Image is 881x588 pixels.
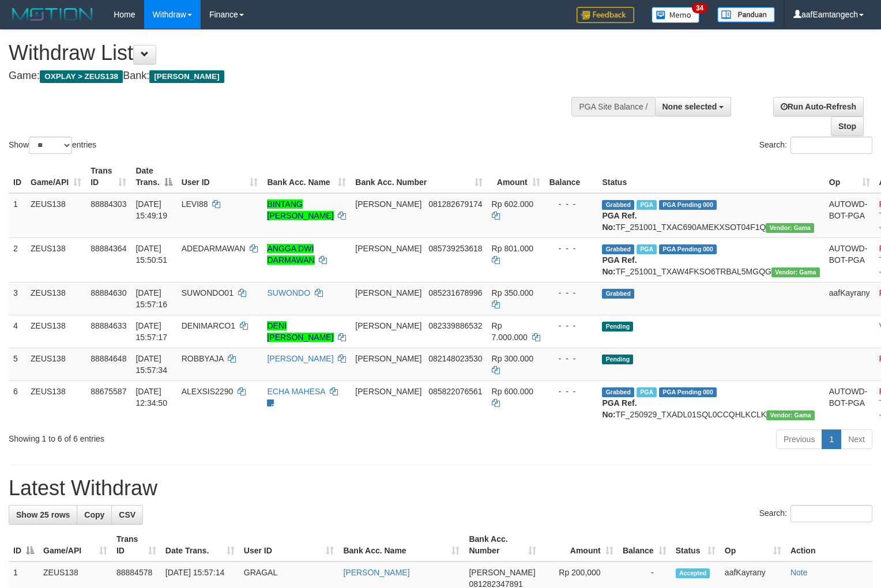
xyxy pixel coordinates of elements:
span: Show 25 rows [16,510,70,519]
div: Showing 1 to 6 of 6 entries [9,428,359,444]
span: ROBBYAJA [182,354,224,363]
span: CSV [119,510,135,519]
span: 88884364 [91,244,126,253]
td: 2 [9,238,26,282]
span: Copy 085739253618 to clipboard [428,244,482,253]
div: - - - [549,287,593,299]
th: Date Trans.: activate to sort column ascending [161,529,239,561]
th: Bank Acc. Number: activate to sort column ascending [351,160,487,193]
td: AUTOWD-BOT-PGA [824,193,875,238]
span: [DATE] 15:57:17 [135,321,167,342]
span: [PERSON_NAME] [355,321,421,330]
span: ALEXSIS2290 [182,387,234,396]
span: [PERSON_NAME] [355,387,421,396]
th: ID [9,160,26,193]
img: Button%20Memo.svg [652,7,700,23]
span: Copy 085822076561 to clipboard [428,387,482,396]
div: - - - [549,353,593,364]
div: - - - [549,198,593,210]
h4: Game: Bank: [9,70,576,82]
a: Run Auto-Refresh [773,97,864,116]
img: panduan.png [717,7,775,22]
span: Copy 082148023530 to clipboard [428,354,482,363]
a: Stop [831,116,864,136]
b: PGA Ref. No: [602,398,637,419]
span: Rp 300.000 [492,354,533,363]
th: Action [786,529,872,561]
div: - - - [549,386,593,397]
div: PGA Site Balance / [571,97,654,116]
span: PGA Pending [659,244,717,254]
span: PGA Pending [659,387,717,397]
div: - - - [549,243,593,254]
span: 88675587 [91,387,126,396]
span: [DATE] 12:34:50 [135,387,167,408]
th: Op: activate to sort column ascending [720,529,786,561]
th: Status: activate to sort column ascending [671,529,720,561]
span: [DATE] 15:57:16 [135,288,167,309]
label: Search: [759,505,872,522]
td: TF_251001_TXAW4FKSO6TRBAL5MGQG [597,238,824,282]
th: Amount: activate to sort column ascending [541,529,618,561]
td: 5 [9,348,26,380]
span: Vendor URL: https://trx31.1velocity.biz [766,223,814,233]
span: [DATE] 15:49:19 [135,199,167,220]
th: Balance [545,160,598,193]
th: User ID: activate to sort column ascending [177,160,263,193]
span: OXPLAY > ZEUS138 [40,70,123,83]
span: Vendor URL: https://trx31.1velocity.biz [766,410,815,420]
span: [PERSON_NAME] [469,568,535,577]
span: Copy 082339886532 to clipboard [428,321,482,330]
label: Show entries [9,137,96,154]
a: ECHA MAHESA [267,387,325,396]
img: MOTION_logo.png [9,6,96,23]
a: Copy [77,505,112,525]
span: Pending [602,322,633,331]
span: [PERSON_NAME] [355,244,421,253]
a: BINTANG [PERSON_NAME] [267,199,333,220]
span: SUWONDO01 [182,288,234,297]
th: Balance: activate to sort column ascending [618,529,671,561]
th: Amount: activate to sort column ascending [487,160,545,193]
th: Bank Acc. Name: activate to sort column ascending [338,529,464,561]
span: Marked by aafanarl [637,244,657,254]
th: Date Trans.: activate to sort column descending [131,160,176,193]
a: Note [790,568,808,577]
span: 88884633 [91,321,126,330]
a: ANGGA DWI DARMAWAN [267,244,314,265]
span: [DATE] 15:50:51 [135,244,167,265]
td: AUTOWD-BOT-PGA [824,238,875,282]
span: Rp 7.000.000 [492,321,528,342]
span: None selected [662,102,717,111]
span: ADEDARMAWAN [182,244,246,253]
td: 6 [9,380,26,425]
span: Pending [602,355,633,364]
span: 88884648 [91,354,126,363]
a: [PERSON_NAME] [343,568,409,577]
th: Trans ID: activate to sort column ascending [86,160,131,193]
a: CSV [111,505,143,525]
select: Showentries [29,137,72,154]
span: Copy [84,510,104,519]
span: Rp 600.000 [492,387,533,396]
span: Vendor URL: https://trx31.1velocity.biz [771,267,820,277]
td: TF_250929_TXADL01SQL0CCQHLKCLK [597,380,824,425]
th: Game/API: activate to sort column ascending [39,529,112,561]
a: Previous [776,429,822,449]
td: aafKayrany [824,282,875,315]
span: [PERSON_NAME] [355,354,421,363]
th: Status [597,160,824,193]
span: 34 [692,3,707,13]
td: AUTOWD-BOT-PGA [824,380,875,425]
a: Show 25 rows [9,505,77,525]
th: Bank Acc. Number: activate to sort column ascending [464,529,541,561]
span: 88884303 [91,199,126,209]
span: Accepted [676,568,710,578]
th: User ID: activate to sort column ascending [239,529,339,561]
a: DENI [PERSON_NAME] [267,321,333,342]
span: [PERSON_NAME] [355,288,421,297]
label: Search: [759,137,872,154]
td: ZEUS138 [26,380,86,425]
b: PGA Ref. No: [602,255,637,276]
span: Marked by aafanarl [637,200,657,210]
